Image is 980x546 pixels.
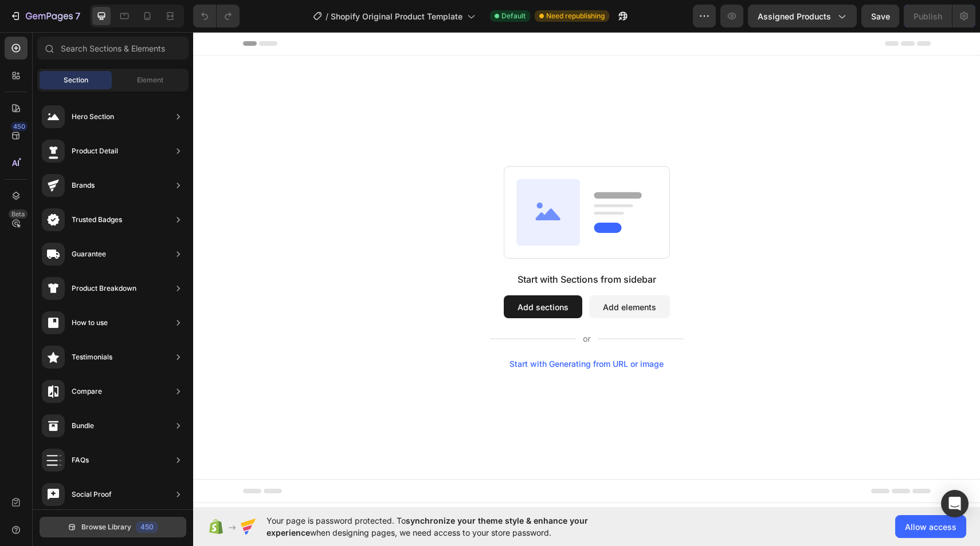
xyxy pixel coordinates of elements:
div: Beta [9,209,28,219]
button: Publish [904,5,952,27]
button: Add elements [396,263,477,286]
span: Need republishing [546,11,605,21]
span: Section [64,75,88,85]
span: synchronize your theme style & enhance your experience [266,516,588,537]
div: Product Breakdown [72,283,136,294]
span: Default [501,11,526,21]
div: Compare [72,386,102,397]
div: Testimonials [72,351,112,363]
p: 7 [75,9,80,23]
div: 450 [136,521,158,533]
span: Allow access [905,521,957,533]
button: Allow access [895,515,966,538]
button: Assigned Products [748,5,857,27]
span: / [326,10,328,22]
button: 7 [5,5,85,27]
button: Add sections [311,263,389,286]
div: Start with Generating from URL or image [316,327,471,337]
div: FAQs [72,454,89,466]
span: Assigned Products [758,10,831,22]
div: Undo/Redo [193,5,240,27]
div: Hero Section [72,111,114,122]
span: Browse Library [81,522,131,532]
button: Save [861,5,899,27]
div: Start with Sections from sidebar [324,240,463,254]
div: Guarantee [72,248,106,260]
div: Open Intercom Messenger [941,490,969,517]
button: Browse Library450 [40,517,186,537]
span: Your page is password protected. To when designing pages, we need access to your store password. [266,515,633,539]
span: Element [137,75,163,85]
div: Trusted Badges [72,214,122,225]
span: Save [871,11,890,21]
div: Bundle [72,420,94,432]
iframe: Design area [193,32,980,507]
input: Search Sections & Elements [37,37,189,60]
div: How to use [72,317,108,329]
div: Product Detail [72,145,118,157]
span: Shopify Original Product Template [331,10,462,22]
div: 450 [11,122,28,131]
div: Social Proof [72,489,112,500]
div: Brands [72,180,95,191]
div: Publish [914,10,942,22]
